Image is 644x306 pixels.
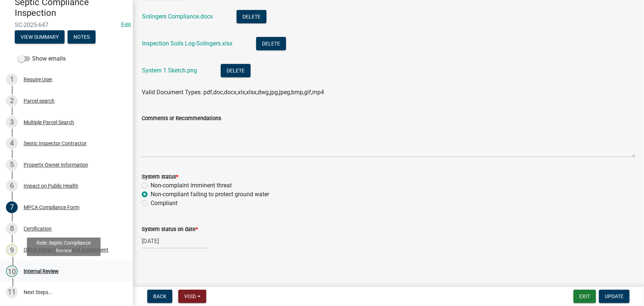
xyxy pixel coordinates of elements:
span: SC-2025-647 [15,21,118,28]
span: Update [605,293,624,299]
div: Office Admin Review and Assignment [24,247,109,252]
wm-modal-confirm: Delete Document [256,41,286,48]
div: Property Owner Information [24,162,88,167]
wm-modal-confirm: Summary [15,34,65,40]
wm-modal-confirm: Edit Application Number [121,21,131,28]
div: 3 [6,116,18,128]
div: Require User [24,77,52,82]
div: 7 [6,201,18,213]
a: System 1 Sketch.png [142,67,197,74]
div: 2 [6,95,18,107]
div: 6 [6,180,18,192]
div: Multiple Parcel Search [24,120,74,125]
div: 9 [6,244,18,256]
label: Comments or Recommendations [142,116,221,121]
div: Internal Review [24,269,59,274]
div: 1 [6,74,18,85]
a: Edit [121,21,131,28]
span: Valid Document Types: pdf,doc,docx,xls,xlsx,dwg,jpg,jpeg,bmp,gif,mp4 [142,89,324,96]
button: Notes [68,30,96,44]
button: Exit [574,290,596,303]
div: 10 [6,265,18,277]
button: Back [147,290,172,303]
wm-modal-confirm: Delete Document [221,68,251,75]
label: Non-compliant failing to protect ground water [151,190,269,199]
button: Delete [256,37,286,50]
div: 8 [6,223,18,235]
a: Inspection Soils Log-Solingers.xlsx [142,40,233,47]
div: Certification [24,226,52,231]
label: Non-complaint imminent threat [151,181,232,190]
span: Back [153,293,166,299]
input: mm/dd/yyyy [142,234,209,249]
button: View Summary [15,30,65,44]
button: Delete [221,64,251,77]
div: Parcel search [24,98,55,103]
div: MPCA Compliance Form [24,205,79,210]
div: 5 [6,159,18,171]
div: Septic Inspector Contractor [24,141,87,146]
button: Delete [237,10,266,23]
button: Void [178,290,206,303]
label: System status on date [142,227,198,232]
label: Show emails [18,54,66,63]
div: 11 [6,286,18,298]
button: Update [599,290,630,303]
label: Compliant [151,199,178,208]
a: Solingers Compliance.docx [142,13,213,20]
label: System status [142,174,178,180]
wm-modal-confirm: Notes [68,34,96,40]
span: Void [184,293,196,299]
div: 4 [6,137,18,149]
div: Impact on Public Health [24,183,78,188]
wm-modal-confirm: Delete Document [237,14,266,21]
div: Role: Septic Compliance Review [27,238,101,256]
